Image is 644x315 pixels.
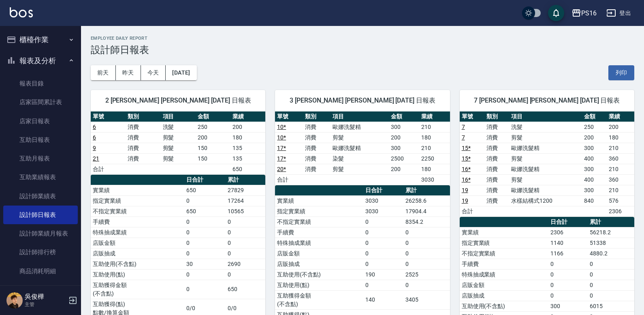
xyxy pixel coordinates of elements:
td: 0 [184,280,226,299]
th: 項目 [161,111,196,122]
td: 0 [363,216,403,227]
th: 累計 [226,175,265,185]
td: 消費 [303,122,331,132]
td: 互助獲得金額 (不含點) [91,280,184,299]
a: 7 [462,124,465,130]
td: 洗髮 [161,122,196,132]
td: 歐娜洗髮精 [509,164,582,174]
td: 店販抽成 [91,248,184,259]
td: 0 [548,259,588,269]
a: 設計師業績表 [3,187,78,206]
td: 0 [184,269,226,280]
td: 300 [582,185,607,195]
a: 7 [462,134,465,141]
a: 互助業績報表 [3,168,78,186]
td: 不指定實業績 [460,248,548,259]
td: 店販金額 [460,280,548,290]
a: 19 [462,197,468,204]
th: 累計 [588,217,634,227]
td: 消費 [126,153,160,164]
td: 300 [582,164,607,174]
td: 手續費 [275,227,363,238]
td: 210 [607,143,634,153]
td: 歐娜洗髮精 [509,143,582,153]
td: 0 [403,280,450,290]
td: 6015 [588,301,634,311]
td: 200 [607,122,634,132]
th: 業績 [607,111,634,122]
td: 4880.2 [588,248,634,259]
td: 0 [363,259,403,269]
button: 報表及分析 [3,50,78,71]
td: 實業績 [460,227,548,238]
td: 互助獲得金額 (不含點) [275,290,363,309]
td: 400 [582,153,607,164]
button: 昨天 [116,65,141,80]
td: 3030 [363,206,403,216]
td: 0 [588,290,634,301]
td: 消費 [303,143,331,153]
a: 9 [93,145,96,151]
td: 200 [389,132,419,143]
td: 180 [607,132,634,143]
td: 200 [582,132,607,143]
td: 0 [184,216,226,227]
td: 17904.4 [403,206,450,216]
td: 合計 [275,174,303,185]
td: 250 [582,122,607,132]
td: 180 [230,132,265,143]
td: 合計 [91,164,126,174]
td: 200 [389,164,419,174]
td: 水樣結構式1200 [509,195,582,206]
td: 手續費 [460,259,548,269]
td: 3405 [403,290,450,309]
a: 21 [93,155,99,162]
td: 360 [607,174,634,185]
td: 歐娜洗髮精 [331,143,389,153]
td: 0 [363,227,403,238]
td: 剪髮 [509,174,582,185]
td: 0 [226,269,265,280]
td: 剪髮 [161,153,196,164]
table: a dense table [91,111,265,175]
td: 300 [548,301,588,311]
td: 0 [588,280,634,290]
td: 實業績 [91,185,184,195]
td: 26258.6 [403,195,450,206]
td: 650 [184,206,226,216]
a: 設計師業績月報表 [3,224,78,243]
td: 210 [419,143,450,153]
th: 金額 [389,111,419,122]
th: 日合計 [184,175,226,185]
td: 互助使用(不含點) [91,259,184,269]
button: 櫃檯作業 [3,29,78,50]
table: a dense table [275,111,450,185]
td: 0 [403,227,450,238]
td: 店販抽成 [275,259,363,269]
span: 7 [PERSON_NAME] [PERSON_NAME] [DATE] 日報表 [469,96,625,105]
td: 手續費 [91,216,184,227]
h3: 設計師日報表 [91,44,634,56]
th: 單號 [91,111,126,122]
td: 150 [196,143,230,153]
img: Logo [10,7,33,17]
h5: 吳俊樺 [25,293,66,301]
td: 0 [226,216,265,227]
td: 0 [403,238,450,248]
td: 135 [230,153,265,164]
td: 840 [582,195,607,206]
td: 剪髮 [509,153,582,164]
a: 設計師日報表 [3,206,78,224]
td: 400 [582,174,607,185]
button: 前天 [91,65,116,80]
th: 類別 [484,111,509,122]
a: 6 [93,134,96,141]
td: 互助使用(不含點) [460,301,548,311]
th: 業績 [419,111,450,122]
td: 0 [226,248,265,259]
td: 0 [548,269,588,280]
td: 染髮 [331,153,389,164]
td: 剪髮 [331,132,389,143]
td: 2525 [403,269,450,280]
th: 日合計 [548,217,588,227]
